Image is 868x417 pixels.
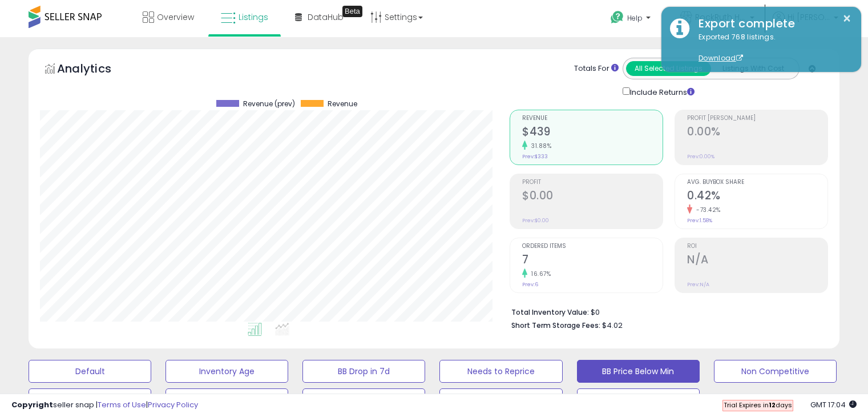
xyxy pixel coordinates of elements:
[243,100,295,108] span: Revenue (prev)
[11,400,198,411] div: seller snap | |
[57,61,134,79] h5: Analytics
[511,307,589,317] b: Total Inventory Value:
[626,61,711,76] button: All Selected Listings
[439,360,562,383] button: Needs to Reprice
[842,11,851,26] button: ×
[574,63,619,74] div: Totals For
[687,243,827,250] span: ROI
[522,179,663,186] span: Profit
[522,281,538,288] small: Prev: 6
[687,153,714,160] small: Prev: 0.00%
[614,85,708,98] div: Include Returns
[11,399,53,410] strong: Copyright
[687,217,712,224] small: Prev: 1.58%
[690,15,853,32] div: Export complete
[769,400,776,410] b: 12
[724,400,792,410] span: Trial Expires in days
[692,206,721,214] small: -73.42%
[522,217,549,224] small: Prev: $0.00
[239,11,268,23] span: Listings
[302,360,425,383] button: BB Drop in 7d
[342,6,362,17] div: Tooltip anchor
[687,179,827,186] span: Avg. Buybox Share
[627,13,643,23] span: Help
[527,142,551,150] small: 31.88%
[328,100,357,108] span: Revenue
[98,399,146,410] a: Terms of Use
[165,388,288,411] button: Selling @ Max
[522,243,663,250] span: Ordered Items
[602,320,623,331] span: $4.02
[687,253,827,268] h2: N/A
[690,32,853,64] div: Exported 768 listings.
[714,360,837,383] button: Non Competitive
[687,125,827,141] h2: 0.00%
[577,360,700,383] button: BB Price Below Min
[687,281,709,288] small: Prev: N/A
[522,153,548,160] small: Prev: $333
[157,11,194,23] span: Overview
[511,320,600,330] b: Short Term Storage Fees:
[439,388,562,411] button: 30 Day Decrease
[522,125,663,141] h2: $439
[610,10,624,25] i: Get Help
[577,388,700,411] button: BB Eligible
[527,270,551,278] small: 16.67%
[522,253,663,268] h2: 7
[810,399,857,410] span: 2025-09-17 17:04 GMT
[699,53,743,63] a: Download
[302,388,425,411] button: Items Being Repriced
[687,115,827,122] span: Profit [PERSON_NAME]
[522,189,663,205] h2: $0.00
[511,304,819,318] li: $0
[522,115,663,122] span: Revenue
[29,388,151,411] button: Top Sellers
[308,11,344,23] span: DataHub
[148,399,198,410] a: Privacy Policy
[687,189,827,205] h2: 0.42%
[165,360,288,383] button: Inventory Age
[29,360,151,383] button: Default
[601,2,662,37] a: Help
